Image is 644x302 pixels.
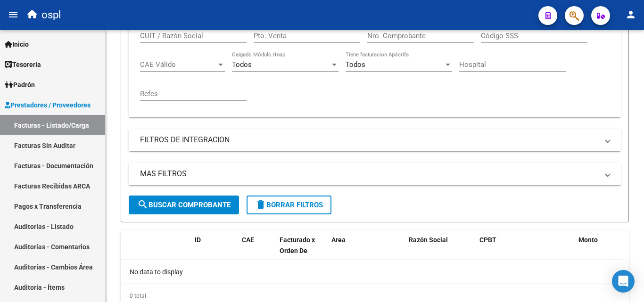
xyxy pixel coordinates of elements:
span: Inicio [5,39,29,49]
mat-expansion-panel-header: MAS FILTROS [129,163,621,185]
datatable-header-cell: CAE [238,230,276,271]
datatable-header-cell: Area [328,230,391,271]
mat-panel-title: MAS FILTROS [140,169,598,179]
span: Buscar Comprobante [137,201,231,209]
span: ID [195,236,201,244]
datatable-header-cell: CPBT [476,230,575,271]
datatable-header-cell: ID [191,230,238,271]
datatable-header-cell: Razón Social [405,230,476,271]
mat-panel-title: FILTROS DE INTEGRACION [140,135,598,145]
span: Prestadores / Proveedores [5,100,91,110]
button: Buscar Comprobante [129,196,239,214]
span: Todos [232,60,252,69]
datatable-header-cell: Facturado x Orden De [276,230,328,271]
mat-expansion-panel-header: FILTROS DE INTEGRACION [129,129,621,151]
span: CAE [242,236,254,244]
span: Tesorería [5,59,41,70]
span: CPBT [479,236,496,244]
span: Padrón [5,80,35,90]
div: Open Intercom Messenger [612,270,635,293]
button: Borrar Filtros [247,196,331,214]
div: No data to display [121,260,629,284]
span: Todos [346,60,365,69]
span: Facturado x Orden De [280,236,315,254]
span: Razón Social [409,236,448,244]
mat-icon: delete [255,199,266,210]
span: Borrar Filtros [255,201,323,209]
span: CAE Válido [140,60,216,69]
datatable-header-cell: Monto [575,230,631,271]
span: ospl [41,5,61,25]
mat-icon: person [625,9,636,20]
mat-icon: search [137,199,149,210]
mat-icon: menu [8,9,19,20]
span: Monto [578,236,598,244]
span: Area [331,236,346,244]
